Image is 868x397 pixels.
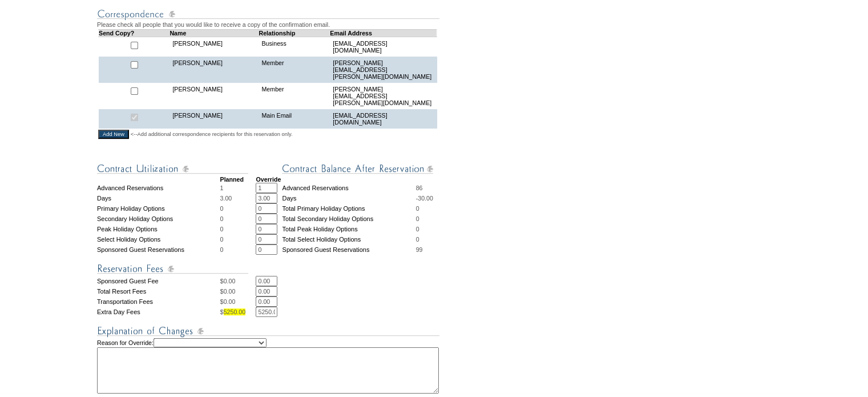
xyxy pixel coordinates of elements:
span: 0 [220,215,223,222]
td: Advanced Reservations [282,183,415,193]
span: 0.00 [224,288,236,295]
span: 5250.00 [224,308,246,315]
span: 0.00 [224,278,236,284]
td: Name [169,29,259,37]
td: Member [259,57,330,83]
td: Business [259,37,330,57]
span: 86 [416,185,423,191]
td: Total Resort Fees [97,286,220,296]
td: [PERSON_NAME] [169,83,259,109]
td: Select Holiday Options [97,234,220,244]
span: 0 [416,236,419,243]
td: Total Secondary Holiday Options [282,214,415,224]
span: 0.00 [224,298,236,305]
td: Sponsored Guest Reservations [97,244,220,255]
td: Send Copy? [99,29,170,37]
td: Secondary Holiday Options [97,214,220,224]
td: Member [259,83,330,109]
td: [PERSON_NAME] [169,57,259,83]
img: Contract Utilization [97,162,248,176]
td: Main Email [259,109,330,129]
td: Primary Holiday Options [97,203,220,214]
td: Total Peak Holiday Options [282,224,415,234]
strong: Planned [220,176,243,183]
span: 0 [220,236,223,243]
span: 0 [416,205,419,212]
span: -30.00 [416,195,433,202]
img: Contract Balance After Reservation [282,162,433,176]
td: $ [220,276,256,286]
span: 0 [220,226,223,232]
td: Sponsored Guest Reservations [282,244,415,255]
td: Reason for Override: [97,338,441,394]
span: Please check all people that you would like to receive a copy of the confirmation email. [97,21,330,28]
td: Transportation Fees [97,296,220,307]
td: $ [220,296,256,307]
span: 0 [220,205,223,212]
input: Add New [98,130,129,139]
td: [PERSON_NAME] [169,37,259,57]
td: Days [97,193,220,203]
img: Reservation Fees [97,262,248,276]
td: Extra Day Fees [97,307,220,317]
td: [PERSON_NAME][EMAIL_ADDRESS][PERSON_NAME][DOMAIN_NAME] [330,57,437,83]
td: Peak Holiday Options [97,224,220,234]
span: 0 [220,246,223,253]
td: Relationship [259,29,330,37]
td: Total Primary Holiday Options [282,203,415,214]
td: Advanced Reservations [97,183,220,193]
span: 3.00 [220,195,232,202]
span: 1 [220,185,223,191]
td: [EMAIL_ADDRESS][DOMAIN_NAME] [330,37,437,57]
img: Explanation of Changes [97,324,439,338]
td: $ [220,307,256,317]
td: [PERSON_NAME][EMAIL_ADDRESS][PERSON_NAME][DOMAIN_NAME] [330,83,437,109]
td: [EMAIL_ADDRESS][DOMAIN_NAME] [330,109,437,129]
td: Days [282,193,415,203]
td: Total Select Holiday Options [282,234,415,244]
td: Email Address [330,29,437,37]
span: 99 [416,246,423,253]
strong: Override [256,176,281,183]
span: 0 [416,226,419,232]
td: Sponsored Guest Fee [97,276,220,286]
span: 0 [416,215,419,222]
td: $ [220,286,256,296]
td: [PERSON_NAME] [169,109,259,129]
span: <--Add additional correspondence recipients for this reservation only. [131,131,293,138]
